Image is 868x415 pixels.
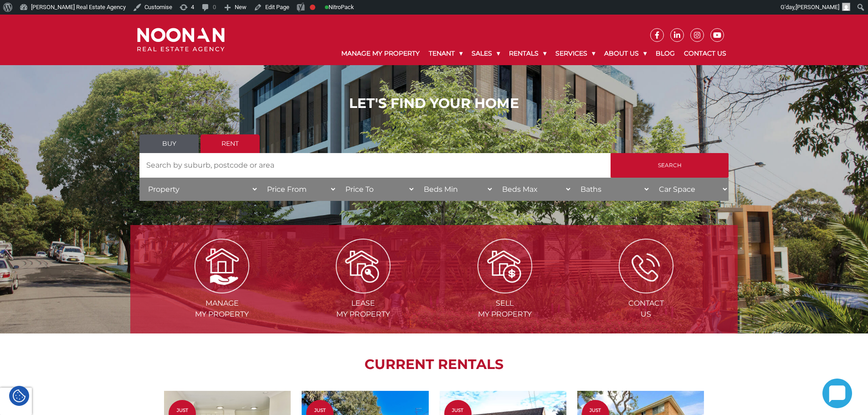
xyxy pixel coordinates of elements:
a: Sell my property Sellmy Property [435,261,575,318]
span: Sell my Property [435,298,575,320]
a: Rentals [504,42,551,65]
span: Contact Us [576,298,716,320]
a: Contact Us [679,42,731,65]
img: Sell my property [478,239,532,293]
h2: CURRENT RENTALS [153,356,715,373]
input: Search by suburb, postcode or area [139,153,611,178]
span: Manage my Property [152,298,292,320]
img: Noonan Real Estate Agency [137,28,225,52]
span: [PERSON_NAME] [796,4,839,10]
div: Cookie Settings [9,386,29,406]
a: Buy [139,134,199,153]
a: Rent [200,134,260,153]
img: Manage my Property [195,239,249,293]
a: Services [551,42,600,65]
h1: LET'S FIND YOUR HOME [139,95,729,112]
a: Tenant [424,42,467,65]
a: Lease my property Leasemy Property [293,261,433,318]
a: Manage my Property Managemy Property [152,261,292,318]
img: ICONS [619,239,673,293]
a: Blog [651,42,679,65]
div: Focus keyphrase not set [310,5,315,10]
a: Manage My Property [337,42,424,65]
img: Lease my property [336,239,390,293]
input: Search [611,153,729,178]
span: Lease my Property [293,298,433,320]
a: About Us [600,42,651,65]
a: ICONS ContactUs [576,261,716,318]
a: Sales [467,42,504,65]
